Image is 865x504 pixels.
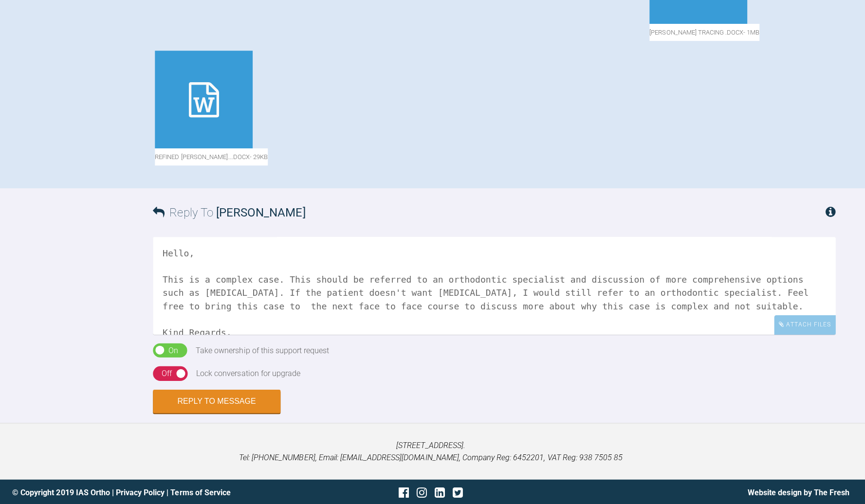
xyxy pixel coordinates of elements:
textarea: Hello, This is a complex case. This should be referred to an orthodontic specialist and discussio... [156,236,836,333]
span: [PERSON_NAME] [219,205,308,218]
div: Attach Files [774,314,836,333]
span: refined [PERSON_NAME]….docx - 29KB [158,148,270,165]
a: Website design by The Fresh [748,486,849,495]
div: © Copyright 2019 IAS Ortho | | [16,485,294,497]
span: [PERSON_NAME] tracing .docx - 1MB [650,24,760,41]
button: Reply to Message [156,388,283,412]
a: Terms of Service [173,486,233,495]
div: Take ownership of this support request [199,343,331,356]
h3: Reply To [156,202,308,221]
div: On [171,343,181,356]
div: Lock conversation for upgrade [199,366,303,378]
p: [STREET_ADDRESS]. Tel: [PHONE_NUMBER], Email: [EMAIL_ADDRESS][DOMAIN_NAME], Company Reg: 6452201,... [16,437,849,462]
a: Privacy Policy [119,486,167,495]
div: Off [165,366,175,378]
